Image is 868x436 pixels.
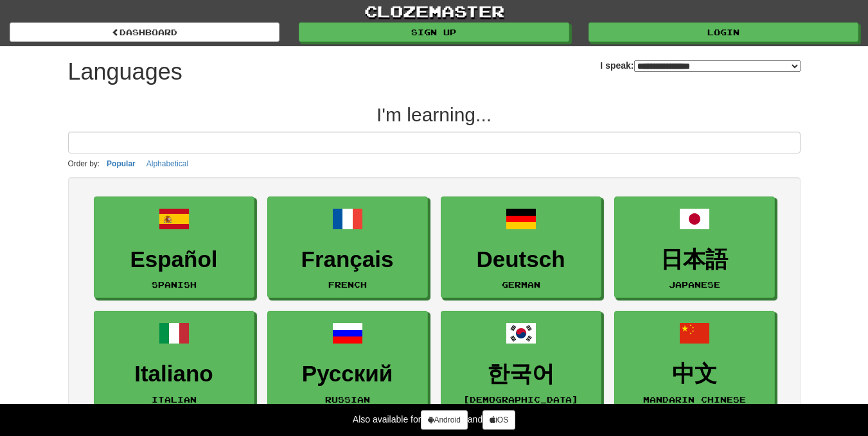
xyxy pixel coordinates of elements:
[94,311,254,413] a: ItalianoItalian
[448,247,594,272] h3: Deutsch
[669,280,720,289] small: Japanese
[152,395,197,404] small: Italian
[68,104,801,125] h2: I'm learning...
[483,410,515,430] a: iOS
[621,362,768,387] h3: 中文
[68,159,100,168] small: Order by:
[448,362,594,387] h3: 한국어
[614,311,775,413] a: 中文Mandarin Chinese
[502,280,540,289] small: German
[267,311,428,413] a: РусскийRussian
[600,59,800,72] label: I speak:
[143,157,192,171] button: Alphabetical
[101,247,247,272] h3: Español
[634,60,801,72] select: I speak:
[94,196,254,299] a: EspañolSpanish
[103,157,139,171] button: Popular
[152,280,197,289] small: Spanish
[441,311,601,413] a: 한국어[DEMOGRAPHIC_DATA]
[621,247,768,272] h3: 日本語
[274,362,421,387] h3: Русский
[441,196,601,299] a: DeutschGerman
[68,59,182,85] h1: Languages
[589,22,858,42] a: Login
[274,247,421,272] h3: Français
[421,410,467,430] a: Android
[463,395,578,404] small: [DEMOGRAPHIC_DATA]
[267,196,428,299] a: FrançaisFrench
[643,395,746,404] small: Mandarin Chinese
[614,196,775,299] a: 日本語Japanese
[328,280,367,289] small: French
[299,22,569,42] a: Sign up
[325,395,370,404] small: Russian
[101,362,247,387] h3: Italiano
[10,22,279,42] a: dashboard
